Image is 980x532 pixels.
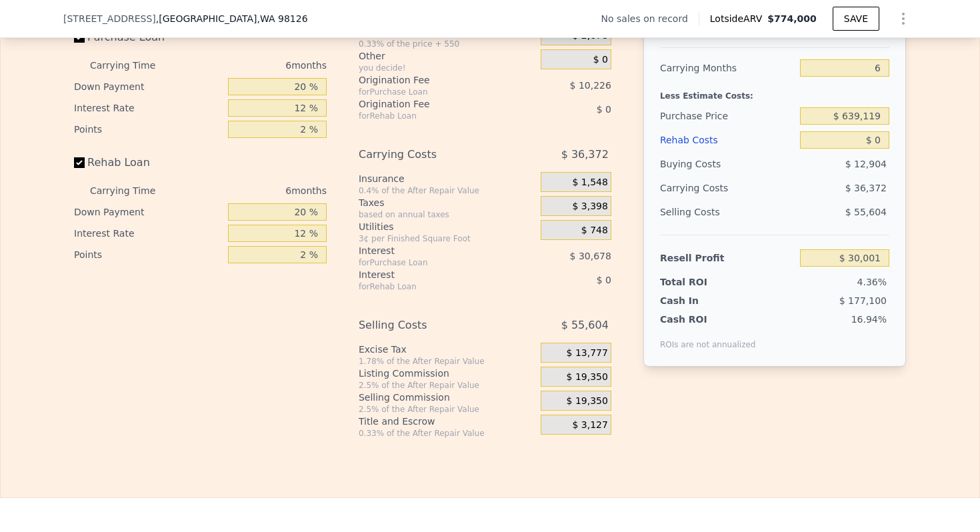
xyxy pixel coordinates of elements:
[359,257,507,268] div: for Purchase Loan
[660,313,756,326] div: Cash ROI
[359,313,507,337] div: Selling Costs
[359,143,507,167] div: Carrying Costs
[660,176,743,200] div: Carrying Costs
[74,244,223,265] div: Points
[359,209,535,220] div: based on annual taxes
[660,294,743,307] div: Cash In
[845,183,887,193] span: $ 36,372
[156,12,308,25] span: , [GEOGRAPHIC_DATA]
[359,356,535,367] div: 1.78% of the After Repair Value
[833,7,879,31] button: SAVE
[74,76,223,97] div: Down Payment
[359,268,507,281] div: Interest
[182,55,327,76] div: 6 months
[660,80,889,104] div: Less Estimate Costs:
[660,128,795,152] div: Rehab Costs
[572,419,607,431] span: $ 3,127
[359,172,535,185] div: Insurance
[74,97,223,119] div: Interest Rate
[710,12,767,25] span: Lotside ARV
[359,415,535,428] div: Title and Escrow
[359,343,535,356] div: Excise Tax
[570,80,611,91] span: $ 10,226
[567,347,608,359] span: $ 13,777
[359,367,535,380] div: Listing Commission
[581,225,608,237] span: $ 748
[597,275,611,285] span: $ 0
[597,104,611,115] span: $ 0
[359,185,535,196] div: 0.4% of the After Repair Value
[845,207,887,217] span: $ 55,604
[359,87,507,97] div: for Purchase Loan
[561,143,609,167] span: $ 36,372
[63,12,156,25] span: [STREET_ADDRESS]
[601,12,699,25] div: No sales on record
[359,111,507,121] div: for Rehab Loan
[839,295,887,306] span: $ 177,100
[660,104,795,128] div: Purchase Price
[845,159,887,169] span: $ 12,904
[182,180,327,201] div: 6 months
[660,200,795,224] div: Selling Costs
[359,404,535,415] div: 2.5% of the After Repair Value
[660,56,795,80] div: Carrying Months
[257,13,307,24] span: , WA 98126
[359,73,507,87] div: Origination Fee
[660,275,743,289] div: Total ROI
[660,152,795,176] div: Buying Costs
[660,246,795,270] div: Resell Profit
[359,49,535,63] div: Other
[890,5,917,32] button: Show Options
[570,251,611,261] span: $ 30,678
[572,177,607,189] span: $ 1,548
[572,201,607,213] span: $ 3,398
[359,244,507,257] div: Interest
[567,395,608,407] span: $ 19,350
[359,220,535,233] div: Utilities
[567,371,608,383] span: $ 19,350
[359,428,535,439] div: 0.33% of the After Repair Value
[74,157,85,168] input: Rehab Loan
[359,63,535,73] div: you decide!
[593,54,608,66] span: $ 0
[359,380,535,391] div: 2.5% of the After Repair Value
[359,97,507,111] div: Origination Fee
[90,180,177,201] div: Carrying Time
[74,119,223,140] div: Points
[90,55,177,76] div: Carrying Time
[359,281,507,292] div: for Rehab Loan
[74,223,223,244] div: Interest Rate
[359,39,535,49] div: 0.33% of the price + 550
[851,314,887,325] span: 16.94%
[660,326,756,350] div: ROIs are not annualized
[767,13,817,24] span: $774,000
[74,151,223,175] label: Rehab Loan
[359,391,535,404] div: Selling Commission
[561,313,609,337] span: $ 55,604
[74,201,223,223] div: Down Payment
[857,277,887,287] span: 4.36%
[359,233,535,244] div: 3¢ per Finished Square Foot
[359,196,535,209] div: Taxes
